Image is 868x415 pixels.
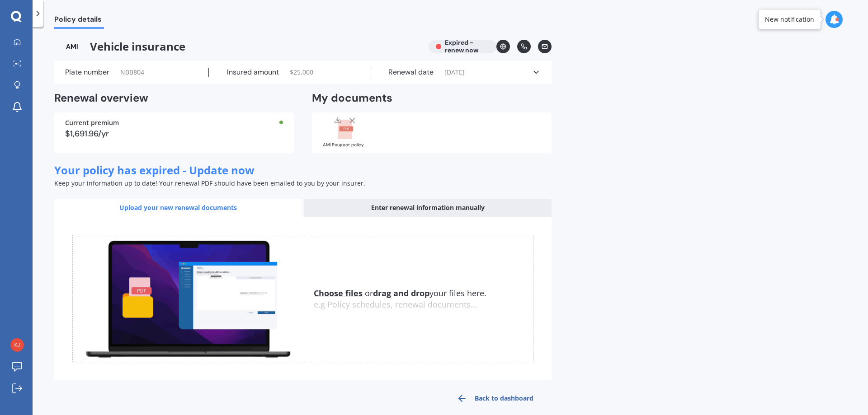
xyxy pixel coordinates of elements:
div: New notification [765,15,814,24]
span: [DATE] [444,68,465,77]
h2: Renewal overview [54,91,294,105]
img: e8ba93152bfb14ebd54784bef37a45df [10,338,24,352]
img: upload.de96410c8ce839c3fdd5.gif [73,235,303,362]
h2: My documents [312,91,392,105]
span: Vehicle insurance [54,40,421,53]
span: Policy details [54,15,104,27]
label: Plate number [65,68,109,77]
label: Insured amount [227,68,279,77]
div: $1,691.96/yr [65,130,283,138]
a: Back to dashboard [439,387,552,409]
div: Upload your new renewal documents [54,199,302,217]
div: Enter renewal information manually [304,199,552,217]
div: Current premium [65,120,283,126]
div: AMI Peugeot policy.pdf [323,143,368,147]
u: Choose files [314,288,363,298]
b: drag and drop [373,288,429,298]
span: Keep your information up to date! Your renewal PDF should have been emailed to you by your insurer. [54,179,365,187]
span: NBB804 [120,68,144,77]
div: e.g Policy schedules, renewal documents... [314,300,533,310]
img: AMI-text-1.webp [54,40,90,53]
span: or your files here. [314,288,486,298]
span: $ 25,000 [290,68,313,77]
label: Renewal date [388,68,434,77]
span: Your policy has expired - Update now [54,163,255,177]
